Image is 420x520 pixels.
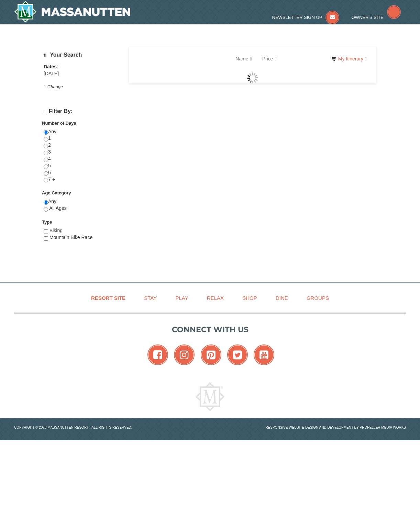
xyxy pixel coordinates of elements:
[272,15,340,20] a: Newsletter Sign Up
[44,52,120,58] h5: Your Search
[298,290,338,306] a: Groups
[49,228,63,233] span: Biking
[167,290,197,306] a: Play
[196,382,224,411] img: Massanutten Resort Logo
[44,70,120,77] div: [DATE]
[257,52,282,66] a: Price
[44,108,120,115] h4: Filter By:
[135,290,165,306] a: Stay
[352,15,401,20] a: Owner's Site
[49,235,92,240] span: Mountain Bike Race
[198,290,232,306] a: Relax
[42,190,71,195] strong: Age Category
[230,52,257,66] a: Name
[44,198,120,219] div: Any
[14,1,130,23] a: Massanutten Resort
[234,290,266,306] a: Shop
[14,324,406,335] p: Connect with us
[327,54,371,64] a: My Itinerary
[44,128,120,190] div: Any 1 2 3 4 5 6 7 +
[44,64,58,69] strong: Dates:
[82,290,134,306] a: Resort Site
[44,83,63,91] button: Change
[247,72,258,83] img: wait gif
[14,1,130,23] img: Massanutten Resort Logo
[42,121,76,126] strong: Number of Days
[267,290,297,306] a: Dine
[9,425,210,430] p: Copyright © 2023 Massanutten Resort - All Rights Reserved.
[272,15,322,20] span: Newsletter Sign Up
[352,15,384,20] span: Owner's Site
[49,205,67,211] span: All Ages
[42,219,52,225] strong: Type
[265,426,406,429] a: Responsive website design and development by Propeller Media Works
